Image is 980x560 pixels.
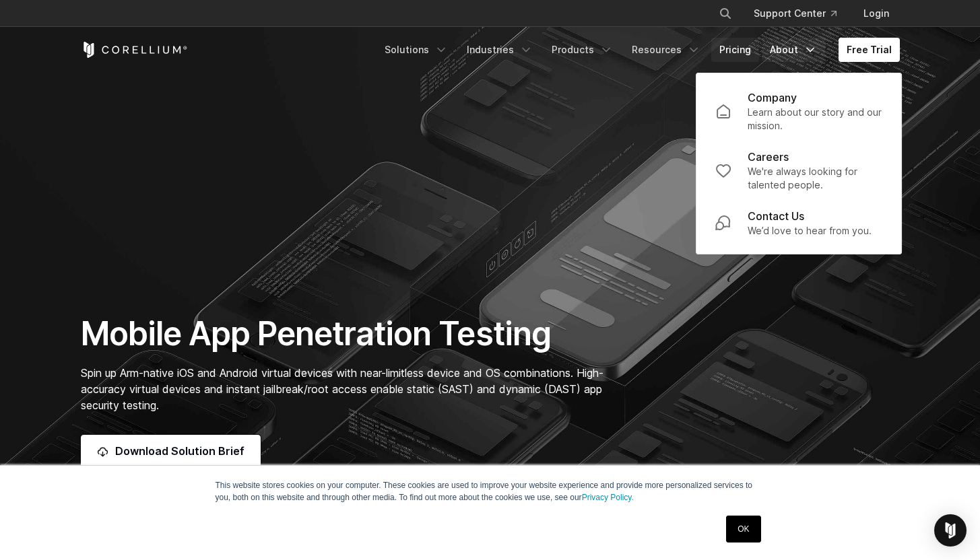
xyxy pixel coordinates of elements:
[544,38,621,62] a: Products
[705,81,893,141] a: Company Learn about our story and our mission.
[377,38,900,62] div: Navigation Menu
[713,1,738,26] button: Search
[115,443,244,459] span: Download Solution Brief
[748,90,797,106] p: Company
[762,38,825,62] a: About
[839,38,900,62] a: Free Trial
[582,493,634,502] a: Privacy Policy.
[743,1,847,26] a: Support Center
[853,1,900,26] a: Login
[703,1,900,26] div: Navigation Menu
[705,200,893,246] a: Contact Us We’d love to hear from you.
[81,42,188,58] a: Corellium Home
[377,38,456,62] a: Solutions
[711,38,759,62] a: Pricing
[748,149,789,165] p: Careers
[459,38,541,62] a: Industries
[748,224,872,238] p: We’d love to hear from you.
[934,514,967,547] div: Open Intercom Messenger
[748,106,882,133] p: Learn about our story and our mission.
[81,314,618,354] h1: Mobile App Penetration Testing
[748,208,804,224] p: Contact Us
[81,435,261,467] a: Download Solution Brief
[216,479,765,503] p: This website stores cookies on your computer. These cookies are used to improve your website expe...
[624,38,709,62] a: Resources
[81,366,603,412] span: Spin up Arm-native iOS and Android virtual devices with near-limitless device and OS combinations...
[726,516,760,542] a: OK
[748,165,882,192] p: We're always looking for talented people.
[705,141,893,200] a: Careers We're always looking for talented people.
